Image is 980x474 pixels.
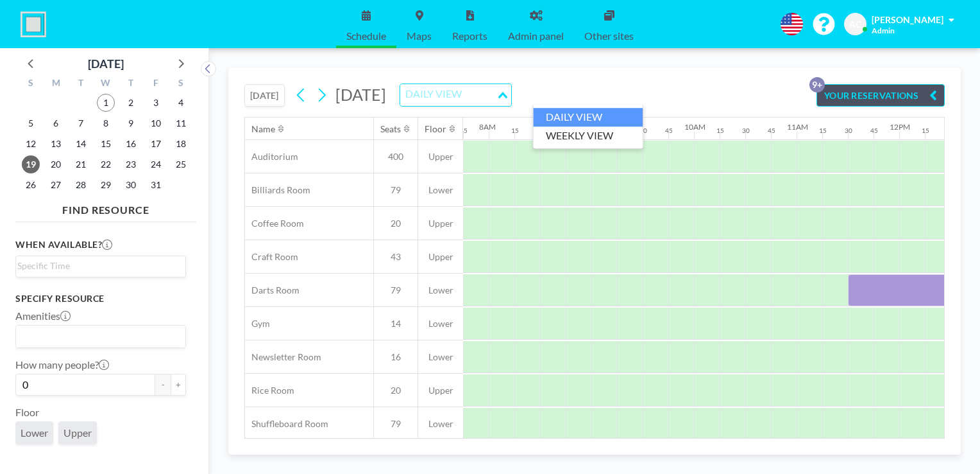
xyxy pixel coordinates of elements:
[172,155,190,173] span: Saturday, October 25, 2025
[168,76,193,92] div: S
[684,122,705,132] div: 10AM
[47,155,65,173] span: Monday, October 20, 2025
[47,114,65,132] span: Monday, October 6, 2025
[245,418,328,430] span: Shuffleboard Room
[171,374,186,396] button: +
[172,135,190,153] span: Saturday, October 18, 2025
[418,218,463,229] span: Upper
[147,176,165,194] span: Friday, October 31, 2025
[374,385,418,396] span: 20
[374,184,418,196] span: 79
[845,127,852,135] div: 30
[716,127,724,135] div: 15
[22,114,40,132] span: Sunday, October 5, 2025
[97,155,115,173] span: Wednesday, October 22, 2025
[88,55,124,73] div: [DATE]
[244,84,285,107] button: [DATE]
[97,135,115,153] span: Wednesday, October 15, 2025
[147,114,165,132] span: Friday, October 10, 2025
[15,198,196,216] h4: FIND RESOURCE
[870,127,878,135] div: 45
[44,76,69,92] div: M
[418,251,463,263] span: Upper
[97,114,115,132] span: Wednesday, October 8, 2025
[21,12,46,37] img: organization-logo
[816,84,945,107] button: YOUR RESERVATIONS9+
[374,285,418,296] span: 79
[19,76,44,92] div: S
[374,251,418,263] span: 43
[245,218,304,229] span: Coffee Room
[72,114,90,132] span: Tuesday, October 7, 2025
[16,326,185,347] div: Search for option
[16,256,185,276] div: Search for option
[17,259,178,273] input: Search for option
[122,155,140,173] span: Thursday, October 23, 2025
[665,127,673,135] div: 45
[872,26,895,35] span: Admin
[72,155,90,173] span: Tuesday, October 21, 2025
[97,94,115,112] span: Wednesday, October 1, 2025
[15,293,186,304] h3: Specify resource
[374,218,418,229] span: 20
[533,108,643,127] li: DAILY VIEW
[533,127,643,145] li: WEEKLY VIEW
[155,374,171,396] button: -
[122,176,140,194] span: Thursday, October 30, 2025
[251,123,275,135] div: Name
[63,426,92,439] span: Upper
[922,127,929,135] div: 15
[122,135,140,153] span: Thursday, October 16, 2025
[245,385,294,396] span: Rice Room
[425,123,446,135] div: Floor
[380,123,401,135] div: Seats
[872,14,943,25] span: [PERSON_NAME]
[418,318,463,329] span: Lower
[768,127,775,135] div: 45
[172,114,190,132] span: Saturday, October 11, 2025
[15,406,39,419] label: Floor
[147,94,165,112] span: Friday, October 3, 2025
[890,122,910,132] div: 12PM
[69,76,94,92] div: T
[21,426,48,439] span: Lower
[418,385,463,396] span: Upper
[22,176,40,194] span: Sunday, October 26, 2025
[374,418,418,430] span: 79
[849,19,861,30] span: AC
[511,127,519,135] div: 15
[97,176,115,194] span: Wednesday, October 29, 2025
[418,351,463,363] span: Lower
[245,285,300,296] span: Darts Room
[479,122,496,132] div: 8AM
[245,251,298,263] span: Craft Room
[22,155,40,173] span: Sunday, October 19, 2025
[374,351,418,363] span: 16
[418,418,463,430] span: Lower
[47,176,65,194] span: Monday, October 27, 2025
[143,76,168,92] div: F
[147,155,165,173] span: Friday, October 24, 2025
[245,151,298,162] span: Auditorium
[15,358,109,371] label: How many people?
[809,77,825,92] p: 9+
[245,351,321,363] span: Newsletter Room
[47,135,65,153] span: Monday, October 13, 2025
[94,76,119,92] div: W
[72,176,90,194] span: Tuesday, October 28, 2025
[401,87,495,103] input: Search for option
[346,31,386,41] span: Schedule
[122,114,140,132] span: Thursday, October 9, 2025
[17,328,178,345] input: Search for option
[147,135,165,153] span: Friday, October 17, 2025
[118,76,143,92] div: T
[172,94,190,112] span: Saturday, October 4, 2025
[418,285,463,296] span: Lower
[335,85,386,104] span: [DATE]
[374,151,418,162] span: 400
[418,184,463,196] span: Lower
[460,127,468,135] div: 45
[400,84,511,106] div: Search for option
[819,127,827,135] div: 15
[72,135,90,153] span: Tuesday, October 14, 2025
